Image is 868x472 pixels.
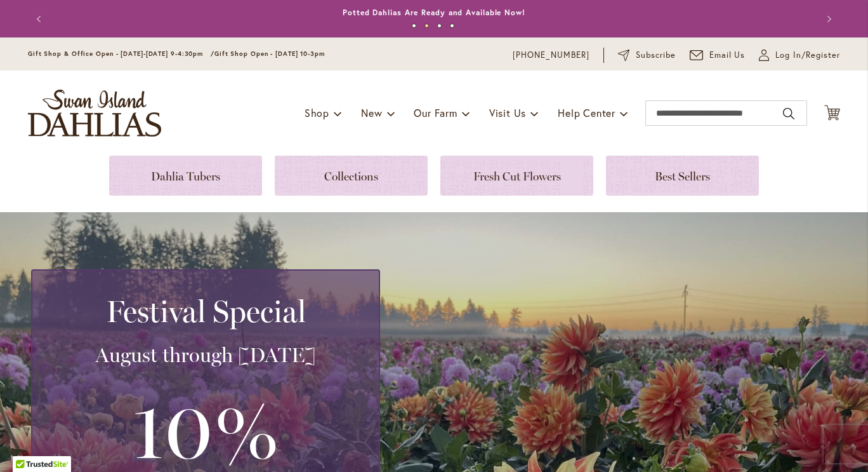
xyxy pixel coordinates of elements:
span: Subscribe [636,49,676,62]
button: 3 of 4 [437,24,442,28]
button: 2 of 4 [424,24,429,28]
a: [PHONE_NUMBER] [513,49,589,62]
span: Help Center [558,106,615,119]
a: store logo [28,90,161,137]
button: Previous [28,6,53,32]
span: New [361,106,382,119]
span: Gift Shop Open - [DATE] 10-3pm [214,50,325,58]
a: Log In/Register [759,49,840,62]
span: Visit Us [489,106,526,119]
button: 1 of 4 [412,24,416,28]
span: Our Farm [414,106,457,119]
span: Shop [305,106,329,119]
span: Log In/Register [775,49,840,62]
a: Potted Dahlias Are Ready and Available Now! [343,8,525,17]
button: 4 of 4 [450,24,454,28]
span: Gift Shop & Office Open - [DATE]-[DATE] 9-4:30pm / [28,50,214,58]
a: Subscribe [618,49,676,62]
h3: August through [DATE] [48,342,364,368]
h2: Festival Special [48,293,364,329]
a: Email Us [690,49,746,62]
span: Email Us [709,49,746,62]
button: Next [815,6,840,32]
